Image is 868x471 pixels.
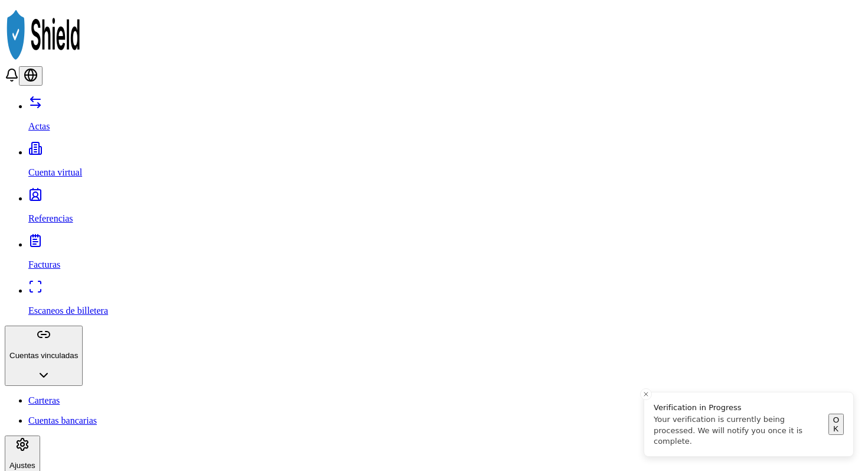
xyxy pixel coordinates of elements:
[28,259,60,269] font: Facturas
[28,395,60,405] font: Carteras
[28,415,97,425] font: Cuentas bancarias
[9,351,78,360] font: Cuentas vinculadas
[28,193,863,224] a: Referencias
[28,395,863,406] a: Carteras
[28,239,863,270] a: Facturas
[828,414,844,435] button: OK
[28,167,82,177] font: Cuenta virtual
[28,285,863,316] a: Escaneos de billetera
[28,147,863,178] a: Cuenta virtual
[28,213,73,223] font: Referencias
[5,5,81,64] img: Logotipo de ShieldPay
[5,326,83,386] button: Cuentas vinculadas
[28,415,863,426] a: Cuentas bancarias
[28,306,108,316] font: Escaneos de billetera
[654,402,825,414] div: Verification in Progress
[28,121,50,131] font: Actas
[9,461,35,470] font: Ajustes
[640,388,652,400] button: Close toast
[28,101,863,132] a: Actas
[654,414,825,447] div: Your verification is currently being processed. We will notify you once it is complete.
